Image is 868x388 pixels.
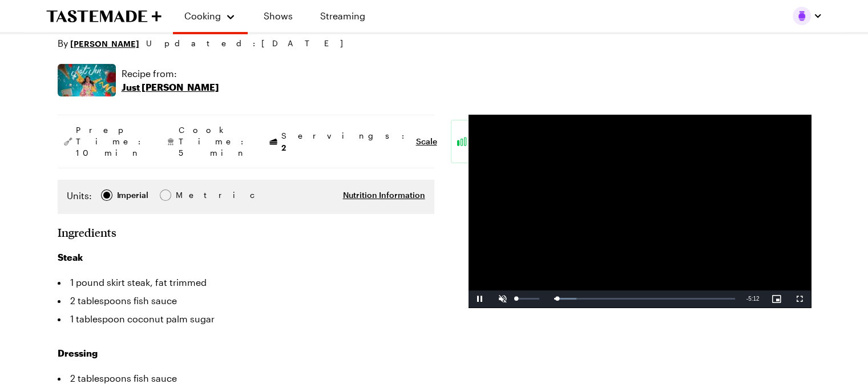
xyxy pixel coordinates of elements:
[176,189,200,201] div: Metric
[58,273,434,292] li: 1 pound skirt steak, fat trimmed
[67,189,92,203] label: Units:
[70,37,139,50] a: [PERSON_NAME]
[788,290,811,308] button: Fullscreen
[117,189,150,201] span: Imperial
[554,298,735,300] div: Progress Bar
[516,298,539,300] div: Volume Level
[793,7,822,25] button: Profile picture
[122,80,219,94] p: Just [PERSON_NAME]
[176,189,201,201] span: Metric
[58,225,116,239] h2: Ingredients
[58,250,434,264] h3: Steak
[122,67,219,80] p: Recipe from:
[67,189,200,205] div: Imperial Metric
[184,10,221,21] span: Cooking
[58,369,434,387] li: 2 tablespoons fish sauce
[746,296,748,302] span: -
[793,7,811,25] img: Profile picture
[491,290,514,308] button: Unmute
[179,124,249,159] span: Cook Time: 5 min
[184,5,236,27] button: Cooking
[281,142,286,152] span: 2
[58,346,434,360] h3: Dressing
[58,37,139,50] p: By
[76,124,147,159] span: Prep Time: 10 min
[748,296,759,302] span: 5:12
[122,67,219,94] a: Recipe from:Just [PERSON_NAME]
[416,136,437,147] button: Scale
[58,310,434,328] li: 1 tablespoon coconut palm sugar
[58,292,434,310] li: 2 tablespoons fish sauce
[46,10,162,23] a: To Tastemade Home Page
[469,115,811,308] video-js: Video Player
[343,189,425,201] button: Nutrition Information
[58,64,116,96] img: Show where recipe is used
[117,189,148,201] div: Imperial
[281,130,410,153] span: Servings:
[146,37,354,50] span: Updated : [DATE]
[765,290,788,308] button: Picture-in-Picture
[469,290,491,308] button: Pause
